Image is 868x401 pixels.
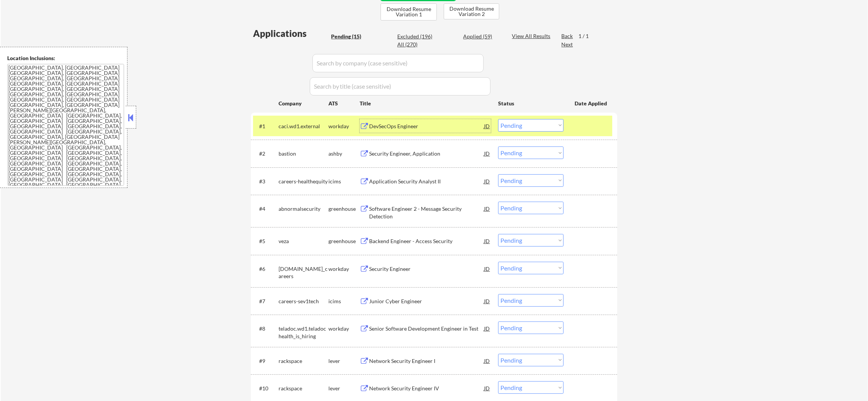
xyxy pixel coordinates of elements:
[483,321,491,335] div: JD
[259,385,272,392] div: #10
[259,265,272,273] div: #6
[483,146,491,160] div: JD
[483,294,491,308] div: JD
[463,33,501,40] div: Applied (59)
[259,178,272,185] div: #3
[381,3,437,21] button: Download Resume Variation 1
[483,202,491,215] div: JD
[259,298,272,305] div: #7
[512,32,553,40] div: View All Results
[483,174,491,188] div: JD
[328,298,360,305] div: icims
[498,96,564,110] div: Status
[561,41,573,48] div: Next
[328,205,360,213] div: greenhouse
[328,385,360,392] div: lever
[369,150,484,158] div: Security Engineer, Application
[259,150,272,158] div: #2
[279,298,328,305] div: careers-sev1tech
[328,123,360,130] div: workday
[279,205,328,213] div: abnormalsecurity
[279,357,328,365] div: rackspace
[328,178,360,185] div: icims
[328,100,360,107] div: ATS
[328,265,360,273] div: workday
[397,41,435,48] div: All (270)
[279,265,328,280] div: [DOMAIN_NAME]_careers
[259,325,272,333] div: #8
[561,32,573,40] div: Back
[328,325,360,333] div: workday
[259,237,272,245] div: #5
[578,32,596,40] div: 1 / 1
[279,178,328,185] div: careers-healthequity
[279,385,328,392] div: rackspace
[312,54,484,72] input: Search by company (case sensitive)
[279,150,328,158] div: bastion
[7,54,124,62] div: Location Inclusions:
[360,100,491,107] div: Title
[483,234,491,248] div: JD
[369,123,484,130] div: DevSecOps Engineer
[483,354,491,368] div: JD
[279,123,328,130] div: caci.wd1.external
[444,3,499,19] button: Download Resume Variation 2
[328,357,360,365] div: lever
[279,100,328,107] div: Company
[279,325,328,340] div: teladoc.wd1.teladochealth_is_hiring
[310,77,491,95] input: Search by title (case sensitive)
[483,119,491,133] div: JD
[369,298,484,305] div: Junior Cyber Engineer
[259,205,272,213] div: #4
[259,123,272,130] div: #1
[328,237,360,245] div: greenhouse
[328,150,360,158] div: ashby
[369,325,484,333] div: Senior Software Development Engineer in Test
[397,33,435,40] div: Excluded (196)
[279,237,328,245] div: veza
[369,237,484,245] div: Backend Engineer - Access Security
[369,265,484,273] div: Security Engineer
[369,357,484,365] div: Network Security Engineer I
[259,357,272,365] div: #9
[369,205,484,220] div: Software Engineer 2 - Message Security Detection
[483,262,491,275] div: JD
[575,100,608,107] div: Date Applied
[483,381,491,395] div: JD
[369,385,484,392] div: Network Security Engineer IV
[369,178,484,185] div: Application Security Analyst II
[253,29,328,38] div: Applications
[331,33,369,40] div: Pending (15)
